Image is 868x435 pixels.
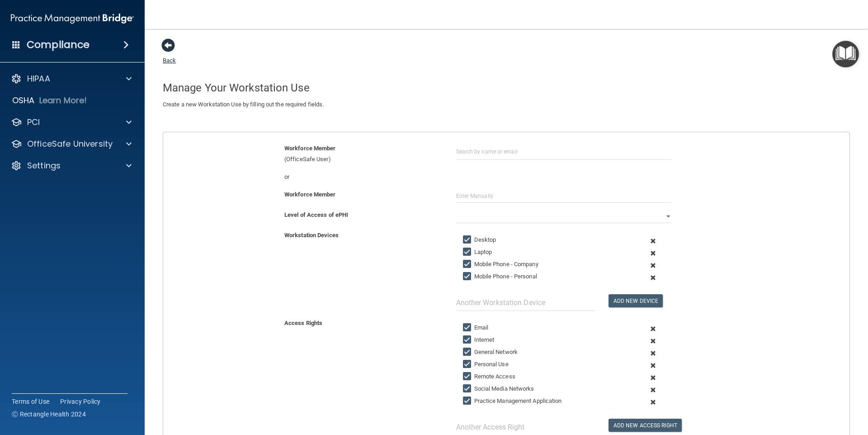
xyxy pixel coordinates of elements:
[463,361,473,368] input: Personal Use
[463,234,496,245] label: Desktop
[711,371,857,407] iframe: Drift Widget Chat Controller
[463,336,473,344] input: Internet
[27,73,50,84] p: HIPAA
[456,189,671,203] input: Enter Manually
[11,160,132,171] a: Settings
[463,396,562,406] label: Practice Management Application
[27,139,113,149] p: OfficeSafe University
[12,410,86,419] span: Ⓒ Rectangle Health 2024
[163,82,850,94] h4: Manage Your Workstation Use
[463,261,473,268] input: Mobile Phone - Company
[11,139,132,149] a: OfficeSafe University
[60,397,101,406] a: Privacy Policy
[163,101,324,108] span: Create a new Workstation Use by filling out the required fields.
[11,10,134,28] img: PMB logo
[463,259,538,270] label: Mobile Phone - Company
[456,143,671,160] input: Search by name or email
[463,385,473,392] input: Social Media Networks
[284,191,336,198] b: Workforce Member
[832,41,859,67] button: Open Resource Center
[463,373,473,380] input: Remote Access
[284,232,339,239] b: Workstation Devices
[284,211,348,218] b: Level of Access of ePHI
[11,117,132,128] a: PCI
[27,38,90,51] h4: Compliance
[284,320,322,326] b: Access Rights
[12,95,35,106] p: OSHA
[163,46,176,64] a: Back
[609,419,682,432] button: Add New Access Right
[463,271,537,282] label: Mobile Phone - Personal
[463,359,509,370] label: Personal Use
[284,145,336,152] b: Workforce Member
[12,397,49,406] a: Terms of Use
[463,247,492,258] label: Laptop
[463,324,473,331] input: Email
[27,117,40,128] p: PCI
[463,335,495,345] label: Internet
[27,160,61,171] p: Settings
[463,383,534,394] label: Social Media Networks
[463,397,473,405] input: Practice Management Application
[463,322,489,333] label: Email
[39,95,87,106] p: Learn More!
[11,73,132,84] a: HIPAA
[609,294,663,307] button: Add New Device
[278,172,449,182] div: or
[463,349,473,356] input: General Network
[463,236,473,244] input: Desktop
[463,249,473,256] input: Laptop
[463,347,518,358] label: General Network
[278,143,449,165] div: (OfficeSafe User)
[456,294,595,311] input: Another Workstation Device
[463,273,473,280] input: Mobile Phone - Personal
[463,371,515,382] label: Remote Access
